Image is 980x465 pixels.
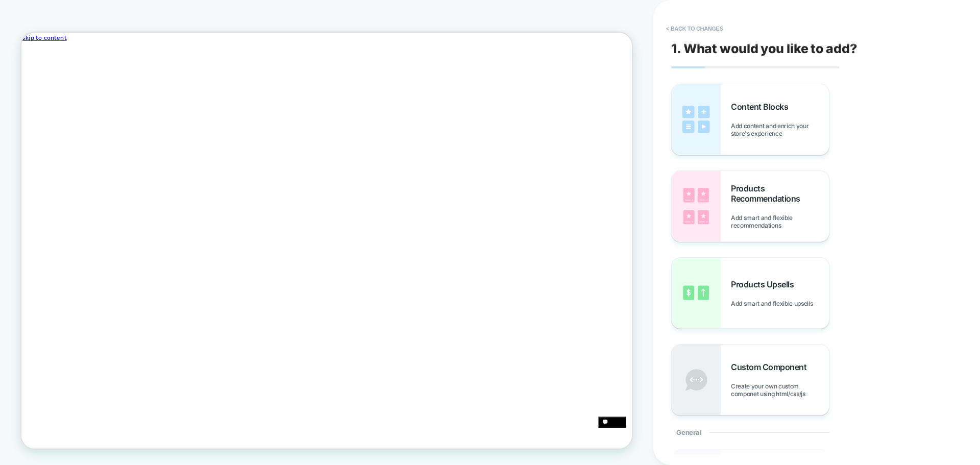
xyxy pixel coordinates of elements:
[731,300,818,307] span: Add smart and flexible upsells
[731,362,812,372] span: Custom Component
[731,279,799,289] span: Products Upsells
[731,382,829,398] span: Create your own custom componet using html/css/js
[731,214,829,229] span: Add smart and flexible recommendations
[21,33,632,448] iframe: To enrich screen reader interactions, please activate Accessibility in Grammarly extension settings
[731,183,829,204] span: Products Recommendations
[731,122,829,137] span: Add content and enrich your store's experience
[671,41,857,56] span: 1. What would you like to add?
[731,102,793,112] span: Content Blocks
[671,415,829,449] div: General
[661,20,728,37] button: < Back to changes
